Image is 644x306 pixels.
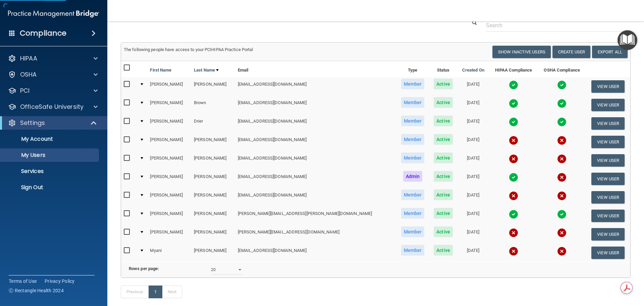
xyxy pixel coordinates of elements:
td: [PERSON_NAME] [191,207,235,225]
td: [PERSON_NAME] [147,207,191,225]
td: [DATE] [457,170,489,188]
a: Next [162,286,182,298]
span: Active [434,189,453,200]
img: tick.e7d51cea.svg [509,173,518,182]
img: cross.ca9f0e7f.svg [557,228,567,237]
a: OSHA [8,71,98,79]
td: [PERSON_NAME] [191,244,235,262]
h4: Compliance [20,29,66,38]
img: cross.ca9f0e7f.svg [557,247,567,256]
span: Active [434,208,453,219]
span: Member [401,189,425,200]
p: OfficeSafe University [20,103,84,111]
td: [PERSON_NAME] [147,225,191,244]
p: OSHA [20,71,37,79]
span: Active [434,171,453,182]
td: [PERSON_NAME] [147,188,191,207]
td: [EMAIL_ADDRESS][DOMAIN_NAME] [235,77,396,96]
img: cross.ca9f0e7f.svg [509,136,518,145]
b: Rows per page: [129,266,159,271]
td: [PERSON_NAME][EMAIL_ADDRESS][DOMAIN_NAME] [235,225,396,244]
p: Sign Out [4,184,96,191]
td: [DATE] [457,77,489,96]
th: Type [396,61,429,77]
p: My Account [4,136,96,142]
td: Myani [147,244,191,262]
img: tick.e7d51cea.svg [557,99,567,108]
a: HIPAA [8,54,98,62]
td: [PERSON_NAME] [147,170,191,188]
button: View User [591,191,625,204]
span: Member [401,116,425,126]
td: [DATE] [457,133,489,151]
td: [EMAIL_ADDRESS][DOMAIN_NAME] [235,244,396,262]
button: Show Inactive Users [492,46,551,58]
td: [PERSON_NAME] [191,170,235,188]
span: Active [434,97,453,108]
td: [PERSON_NAME] [191,225,235,244]
img: cross.ca9f0e7f.svg [557,173,567,182]
td: Drier [191,114,235,133]
img: cross.ca9f0e7f.svg [509,228,518,237]
a: PCI [8,87,98,95]
a: 1 [149,286,162,298]
img: tick.e7d51cea.svg [557,210,567,219]
span: Active [434,79,453,89]
td: [PERSON_NAME] [147,77,191,96]
td: [PERSON_NAME] [147,133,191,151]
span: Admin [403,171,423,182]
td: [PERSON_NAME][EMAIL_ADDRESS][PERSON_NAME][DOMAIN_NAME] [235,207,396,225]
p: Settings [20,119,45,127]
span: Active [434,116,453,126]
img: tick.e7d51cea.svg [509,210,518,219]
span: Active [434,226,453,237]
a: Last Name [194,66,219,74]
img: cross.ca9f0e7f.svg [557,154,567,164]
a: First Name [150,66,171,74]
td: [PERSON_NAME] [191,188,235,207]
span: Member [401,134,425,145]
button: View User [591,173,625,185]
p: My Users [4,152,96,159]
button: Create User [552,46,590,58]
a: Export All [592,46,628,58]
img: cross.ca9f0e7f.svg [557,136,567,145]
img: cross.ca9f0e7f.svg [509,154,518,164]
td: [DATE] [457,114,489,133]
img: cross.ca9f0e7f.svg [509,247,518,256]
td: Brown [191,96,235,114]
td: [PERSON_NAME] [147,151,191,170]
span: Active [434,134,453,145]
img: PMB logo [8,7,99,20]
td: [DATE] [457,225,489,244]
td: [PERSON_NAME] [147,96,191,114]
img: tick.e7d51cea.svg [509,117,518,127]
button: View User [591,247,625,259]
td: [EMAIL_ADDRESS][DOMAIN_NAME] [235,170,396,188]
th: HIPAA Compliance [489,61,538,77]
td: [EMAIL_ADDRESS][DOMAIN_NAME] [235,133,396,151]
img: cross.ca9f0e7f.svg [557,191,567,201]
td: [PERSON_NAME] [191,151,235,170]
img: tick.e7d51cea.svg [509,99,518,108]
input: Search [486,19,626,32]
span: Active [434,245,453,256]
span: Member [401,226,425,237]
th: Status [429,61,458,77]
a: Terms of Use [9,278,37,285]
td: [PERSON_NAME] [191,77,235,96]
td: [DATE] [457,244,489,262]
button: View User [591,99,625,111]
img: tick.e7d51cea.svg [509,80,518,90]
img: tick.e7d51cea.svg [557,80,567,90]
a: OfficeSafe University [8,103,98,111]
span: Member [401,245,425,256]
img: tick.e7d51cea.svg [557,117,567,127]
p: HIPAA [20,54,37,62]
button: View User [591,136,625,148]
td: [DATE] [457,151,489,170]
a: Privacy Policy [45,278,75,285]
td: [PERSON_NAME] [147,114,191,133]
th: OSHA Compliance [538,61,586,77]
img: cross.ca9f0e7f.svg [509,191,518,201]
